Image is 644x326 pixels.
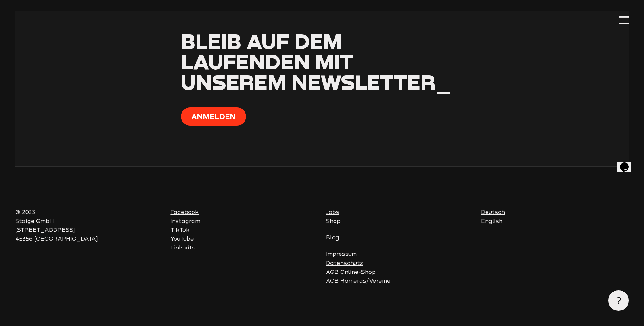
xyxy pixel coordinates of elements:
a: Jobs [326,209,339,215]
a: Datenschutz [326,260,363,266]
a: Shop [326,217,341,224]
a: AGB Online-Shop [326,268,376,275]
a: LinkedIn [170,244,195,251]
a: TikTok [170,226,189,233]
a: Impressum [326,250,357,257]
span: Bleib auf dem Laufenden mit unserem [181,28,354,95]
a: English [481,217,502,224]
a: Blog [326,234,339,241]
button: Anmelden [181,107,246,126]
a: Instagram [170,217,200,224]
a: YouTube [170,235,194,242]
a: Facebook [170,209,199,215]
span: Newsletter_ [291,69,450,95]
a: Deutsch [481,209,505,215]
a: AGB Kameras/Vereine [326,277,391,284]
p: © 2023 Staige GmbH [STREET_ADDRESS] 45356 [GEOGRAPHIC_DATA] [15,208,163,243]
iframe: chat widget [617,154,638,172]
